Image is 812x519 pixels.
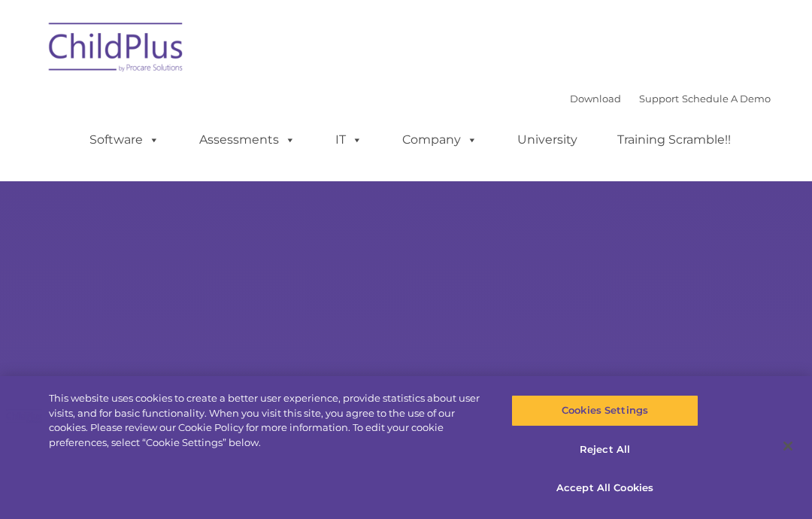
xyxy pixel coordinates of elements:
[184,125,311,155] a: Assessments
[511,395,698,426] button: Cookies Settings
[387,125,492,155] a: Company
[49,391,487,450] div: This website uses cookies to create a better user experience, provide statistics about user visit...
[639,93,679,105] a: Support
[771,429,804,463] button: Close
[41,12,192,87] img: ChildPlus by Procare Solutions
[74,125,174,155] a: Software
[682,93,771,105] a: Schedule A Demo
[511,434,698,466] button: Reject All
[502,125,592,155] a: University
[511,472,698,504] button: Accept All Cookies
[320,125,377,155] a: IT
[570,93,771,105] font: |
[602,125,746,155] a: Training Scramble!!
[570,93,621,105] a: Download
